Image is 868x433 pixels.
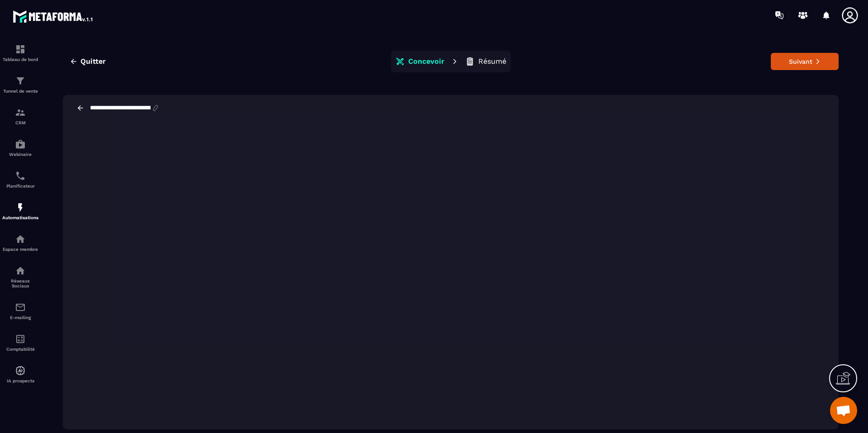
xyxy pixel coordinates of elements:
button: Suivant [771,53,839,70]
button: Résumé [462,52,509,71]
p: Réseaux Sociaux [2,278,38,288]
img: automations [15,139,26,150]
p: Automatisations [2,215,38,220]
a: formationformationTableau de bord [2,37,38,69]
img: logo [13,8,94,24]
button: Quitter [63,53,113,70]
p: Comptabilité [2,347,38,352]
a: schedulerschedulerPlanificateur [2,164,38,195]
a: social-networksocial-networkRéseaux Sociaux [2,259,38,295]
a: Ouvrir le chat [830,397,857,424]
img: scheduler [15,170,26,181]
img: email [15,302,26,313]
img: automations [15,234,26,245]
p: CRM [2,120,38,125]
p: Espace membre [2,247,38,252]
img: accountant [15,334,26,344]
p: Webinaire [2,152,38,157]
a: formationformationCRM [2,100,38,132]
img: automations [15,202,26,213]
a: automationsautomationsEspace membre [2,227,38,259]
p: Concevoir [408,57,444,66]
p: IA prospects [2,378,38,383]
button: Concevoir [393,52,447,71]
img: formation [15,44,26,55]
a: emailemailE-mailing [2,295,38,327]
p: Résumé [478,57,506,66]
p: Planificateur [2,184,38,188]
a: formationformationTunnel de vente [2,69,38,100]
img: formation [15,107,26,118]
a: automationsautomationsWebinaire [2,132,38,164]
img: automations [15,365,26,376]
a: accountantaccountantComptabilité [2,327,38,358]
a: automationsautomationsAutomatisations [2,195,38,227]
span: Quitter [80,57,106,66]
p: E-mailing [2,315,38,320]
p: Tunnel de vente [2,89,38,94]
img: formation [15,75,26,86]
img: social-network [15,265,26,276]
p: Tableau de bord [2,57,38,62]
